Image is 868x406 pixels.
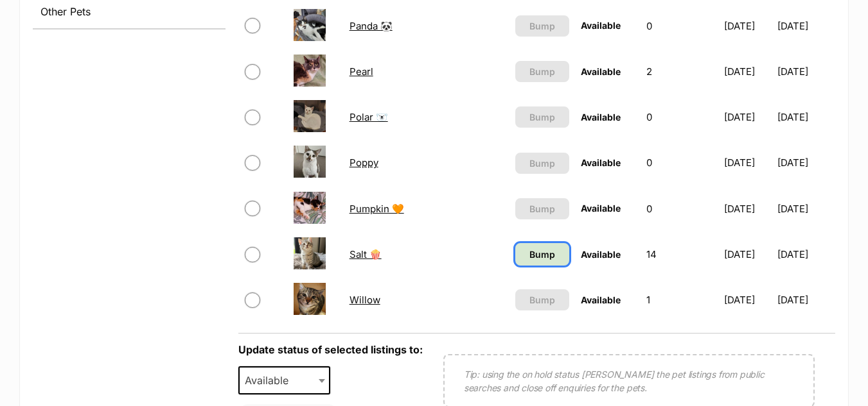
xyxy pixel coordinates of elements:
a: Bump [515,243,569,266]
span: Bump [529,65,555,78]
td: [DATE] [777,278,835,322]
span: Available [581,112,621,123]
button: Bump [515,153,569,174]
a: Poppy [350,156,378,169]
a: Polar 🐻‍❄️ [350,111,388,123]
button: Bump [515,198,569,219]
span: Available [240,371,301,389]
td: 14 [641,232,718,276]
span: Available [581,249,621,260]
button: Bump [515,15,569,37]
td: [DATE] [777,232,835,276]
td: [DATE] [719,140,775,185]
span: Bump [529,156,555,170]
span: Available [581,66,621,77]
span: Available [238,366,331,394]
a: Panda 🐼 [350,20,393,32]
span: Available [581,294,621,305]
td: [DATE] [719,278,775,322]
span: Bump [529,248,555,261]
span: Bump [529,19,555,33]
span: Available [581,157,621,168]
td: [DATE] [719,4,775,48]
td: [DATE] [719,187,775,231]
span: Bump [529,110,555,124]
span: Available [581,20,621,31]
td: 2 [641,49,718,94]
td: [DATE] [719,232,775,276]
td: 0 [641,140,718,185]
a: Willow [350,294,380,306]
a: Pumpkin 🧡 [350,203,404,215]
td: [DATE] [777,49,835,94]
a: Salt 🍿 [350,248,382,260]
td: [DATE] [777,4,835,48]
button: Bump [515,106,569,128]
td: 0 [641,95,718,139]
a: Pearl [350,65,373,78]
td: 1 [641,278,718,322]
button: Bump [515,289,569,310]
td: 0 [641,4,718,48]
td: [DATE] [719,49,775,94]
span: Bump [529,202,555,216]
label: Update status of selected listings to: [238,343,423,356]
td: [DATE] [777,187,835,231]
button: Bump [515,61,569,82]
p: Tip: using the on hold status [PERSON_NAME] the pet listings from public searches and close off e... [464,368,794,394]
td: [DATE] [719,95,775,139]
span: Available [581,203,621,214]
span: Bump [529,293,555,307]
td: [DATE] [777,140,835,185]
td: [DATE] [777,95,835,139]
td: 0 [641,187,718,231]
